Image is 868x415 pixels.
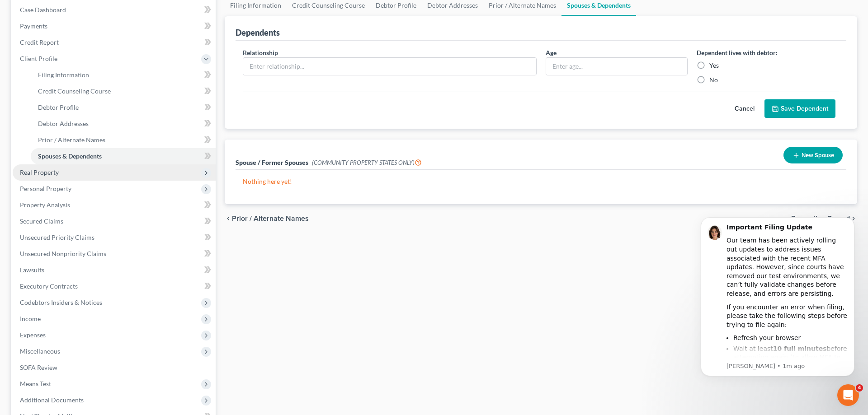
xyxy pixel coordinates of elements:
i: chevron_left [225,215,232,222]
a: Debtor Profile [31,99,216,116]
span: Secured Claims [20,217,63,225]
span: 4 [856,384,863,392]
span: (COMMUNITY PROPERTY STATES ONLY) [312,159,422,166]
span: Property Analysis [20,201,70,209]
label: Dependent lives with debtor: [697,48,778,57]
a: Secured Claims [13,213,216,229]
span: Relationship [243,49,278,56]
span: Prior / Alternate Names [38,136,105,144]
iframe: Intercom notifications message [687,206,868,410]
a: Unsecured Priority Claims [13,229,216,246]
span: Credit Report [20,38,59,46]
button: Save Dependent [764,99,835,118]
span: Prior / Alternate Names [232,215,309,222]
span: Payments [20,22,47,30]
a: Executory Contracts [13,278,216,294]
a: Lawsuits [13,262,216,278]
span: Additional Documents [20,396,84,404]
span: Spouses & Dependents [38,152,102,160]
span: SOFA Review [20,364,57,371]
a: Spouses & Dependents [31,148,216,164]
label: Yes [709,61,719,70]
span: Credit Counseling Course [38,87,111,95]
span: Unsecured Nonpriority Claims [20,250,106,257]
span: Debtor Profile [38,103,79,111]
a: Case Dashboard [13,2,216,18]
span: Expenses [20,331,46,339]
span: Filing Information [38,71,89,79]
p: Nothing here yet! [243,177,839,186]
span: Personal Property [20,185,71,192]
input: Enter relationship... [243,58,536,75]
span: Unsecured Priority Claims [20,233,94,241]
span: Real Property [20,168,59,176]
span: Codebtors Insiders & Notices [20,298,102,306]
a: Unsecured Nonpriority Claims [13,246,216,262]
span: Income [20,315,41,322]
a: Filing Information [31,67,216,83]
label: No [709,75,718,84]
div: Dependents [236,27,280,38]
iframe: Intercom live chat [837,384,859,406]
span: Case Dashboard [20,6,66,14]
a: Credit Report [13,34,216,51]
span: Lawsuits [20,266,44,274]
a: Prior / Alternate Names [31,132,216,148]
a: Property Analysis [13,197,216,213]
a: Credit Counseling Course [31,83,216,99]
button: New Spouse [783,147,843,163]
a: SOFA Review [13,359,216,376]
a: Payments [13,18,216,34]
span: Client Profile [20,55,57,62]
input: Enter age... [546,58,688,75]
button: chevron_left Prior / Alternate Names [225,215,309,222]
button: Cancel [725,100,764,118]
span: Miscellaneous [20,347,60,355]
a: Debtor Addresses [31,116,216,132]
label: Age [546,48,557,57]
span: Means Test [20,380,51,387]
span: Debtor Addresses [38,120,89,127]
span: Executory Contracts [20,282,78,290]
span: Spouse / Former Spouses [236,159,308,166]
